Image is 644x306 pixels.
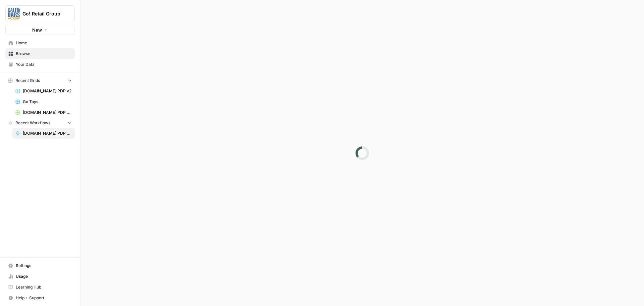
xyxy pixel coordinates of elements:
[5,293,75,303] button: Help + Support
[15,78,40,84] span: Recent Grids
[5,59,75,70] a: Your Data
[12,107,75,118] a: [DOMAIN_NAME] PDP Enrichment Grid
[5,260,75,271] a: Settings
[5,271,75,282] a: Usage
[16,295,72,301] span: Help + Support
[5,25,75,35] button: New
[5,118,75,128] button: Recent Workflows
[22,10,63,17] span: Go! Retail Group
[32,27,42,33] span: New
[23,130,72,136] span: [DOMAIN_NAME] PDP Enrichment
[16,273,72,279] span: Usage
[5,48,75,59] a: Browse
[12,96,75,107] a: Go Toys
[12,128,75,139] a: [DOMAIN_NAME] PDP Enrichment
[5,5,75,22] button: Workspace: Go! Retail Group
[16,61,72,68] span: Your Data
[5,38,75,48] a: Home
[23,99,72,105] span: Go Toys
[23,110,72,116] span: [DOMAIN_NAME] PDP Enrichment Grid
[16,40,72,46] span: Home
[8,8,20,20] img: Go! Retail Group Logo
[16,51,72,57] span: Browse
[16,263,72,269] span: Settings
[5,76,75,86] button: Recent Grids
[16,284,72,290] span: Learning Hub
[23,88,72,94] span: [DOMAIN_NAME] PDP v2
[15,120,50,126] span: Recent Workflows
[5,282,75,293] a: Learning Hub
[12,86,75,96] a: [DOMAIN_NAME] PDP v2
